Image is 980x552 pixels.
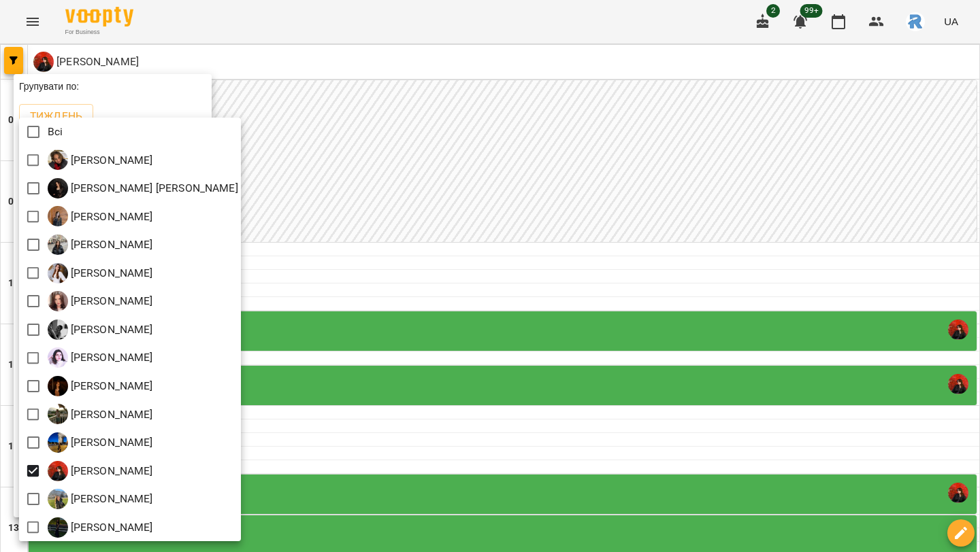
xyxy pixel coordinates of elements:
a: О [PERSON_NAME] [48,376,153,396]
img: Б [48,178,68,199]
a: К [PERSON_NAME] [48,291,153,311]
p: [PERSON_NAME] [68,519,153,536]
a: С [PERSON_NAME] [48,432,153,453]
img: К [48,347,68,368]
p: [PERSON_NAME] [68,349,153,366]
div: Білохвостова Анна Олександрівна [48,178,238,199]
img: Ж [48,263,68,283]
a: Ж [PERSON_NAME] [48,263,153,283]
p: [PERSON_NAME] [68,434,153,451]
p: [PERSON_NAME] [68,152,153,169]
p: [PERSON_NAME] [68,237,153,253]
img: С [48,461,68,481]
a: Г [PERSON_NAME] [48,206,153,226]
p: [PERSON_NAME] [68,265,153,281]
img: О [48,376,68,396]
div: Романенко Карим Рустамович [48,404,153,424]
p: [PERSON_NAME] [68,407,153,423]
a: Б [PERSON_NAME] [48,150,153,170]
div: Сосніцька Вероніка Павлівна [48,461,153,481]
img: К [48,291,68,311]
p: [PERSON_NAME] [PERSON_NAME] [68,180,238,196]
div: Оліярчук Поліна Сергіївна [48,376,153,396]
p: [PERSON_NAME] [68,491,153,507]
p: Всі [48,124,63,140]
img: Ш [48,517,68,538]
img: Б [48,150,68,170]
a: Б [PERSON_NAME] [PERSON_NAME] [48,178,238,199]
img: С [48,432,68,453]
a: Ш [PERSON_NAME] [48,517,153,538]
div: Кирилова Софія Сергіївна [48,320,153,340]
img: Р [48,404,68,424]
div: Шумило Юстина Остапівна [48,517,153,538]
div: Шамайло Наталія Миколаївна [48,489,153,509]
p: [PERSON_NAME] [68,322,153,338]
div: Гаджієва Мельтем [48,206,153,226]
img: Г [48,206,68,226]
div: Желізняк Єлизавета Сергіївна [48,263,153,283]
p: [PERSON_NAME] [68,463,153,479]
a: Р [PERSON_NAME] [48,404,153,424]
img: Ш [48,489,68,509]
div: Денисенко Анна Павлівна [48,235,153,255]
img: К [48,320,68,340]
a: Д [PERSON_NAME] [48,235,153,255]
a: Ш [PERSON_NAME] [48,489,153,509]
p: [PERSON_NAME] [68,378,153,394]
div: Салань Юліанна Олегівна [48,432,153,453]
a: К [PERSON_NAME] [48,347,153,368]
div: Бондар Влада Сергіївна [48,150,153,170]
a: С [PERSON_NAME] [48,461,153,481]
p: [PERSON_NAME] [68,209,153,225]
a: К [PERSON_NAME] [48,320,153,340]
img: Д [48,235,68,255]
p: [PERSON_NAME] [68,293,153,309]
div: Калашник Анастасія Володимирівна [48,291,153,311]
